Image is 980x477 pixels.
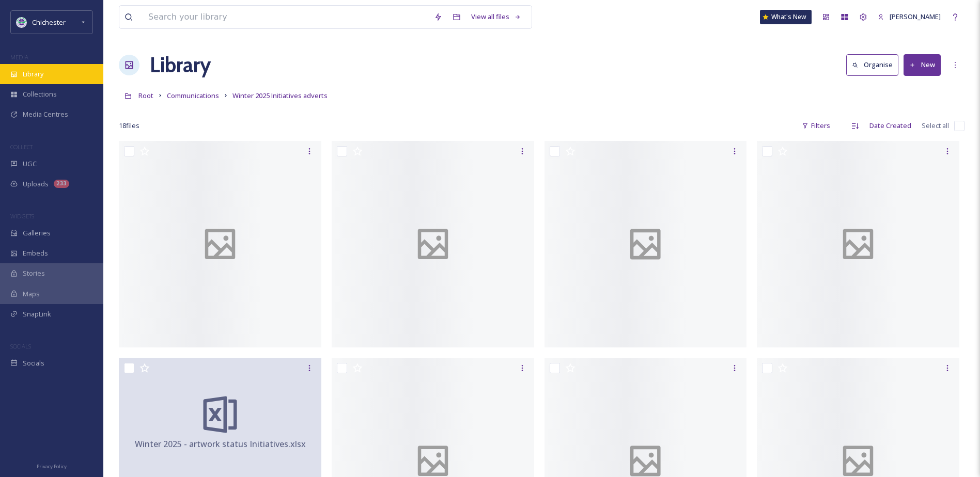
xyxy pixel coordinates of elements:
[135,438,306,450] span: Winter 2025 - artwork status Initiatives.xlsx
[23,159,37,169] span: UGC
[23,179,49,189] span: Uploads
[23,248,48,258] span: Embeds
[466,7,526,27] a: View all files
[143,6,429,28] input: Search your library
[54,180,69,188] div: 233
[864,116,916,136] div: Date Created
[23,109,68,119] span: Media Centres
[119,121,139,131] span: 18 file s
[138,91,153,100] span: Root
[846,54,898,75] button: Organise
[37,459,67,472] a: Privacy Policy
[23,268,45,278] span: Stories
[760,10,812,24] a: What's New
[922,121,949,131] span: Select all
[167,91,219,100] span: Communications
[17,17,27,27] img: Logo_of_Chichester_District_Council.png
[797,116,835,136] div: Filters
[10,342,31,350] span: SOCIALS
[904,54,941,75] button: New
[167,89,219,102] a: Communications
[23,289,40,299] span: Maps
[10,143,33,151] span: COLLECT
[138,89,153,102] a: Root
[873,7,946,27] a: [PERSON_NAME]
[846,54,904,75] a: Organise
[37,463,67,470] span: Privacy Policy
[150,50,211,81] a: Library
[232,91,328,100] span: Winter 2025 Initiatives adverts
[890,12,941,21] span: [PERSON_NAME]
[23,69,43,79] span: Library
[23,309,51,319] span: SnapLink
[32,18,66,27] span: Chichester
[10,53,28,61] span: MEDIA
[10,212,34,220] span: WIDGETS
[23,228,51,238] span: Galleries
[23,89,57,99] span: Collections
[232,89,328,102] a: Winter 2025 Initiatives adverts
[23,358,44,368] span: Socials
